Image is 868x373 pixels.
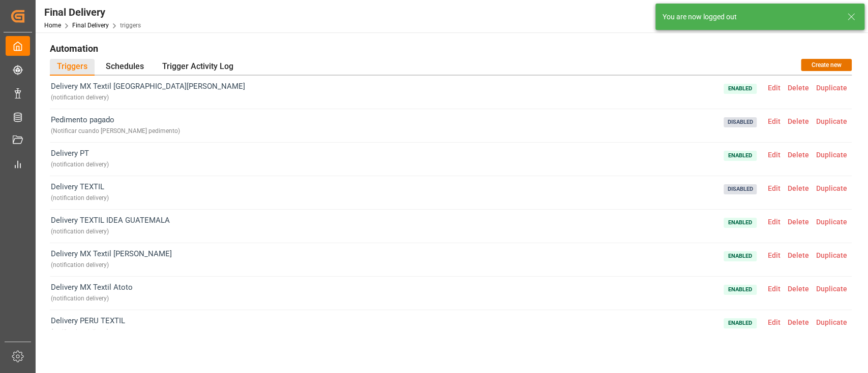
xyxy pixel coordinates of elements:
[813,218,851,226] span: Duplicate
[51,81,245,104] span: Delivery MX Textil [GEOGRAPHIC_DATA][PERSON_NAME]
[51,125,180,137] div: ( Notificar cuando [PERSON_NAME] pedimento )
[764,151,784,159] span: Edit
[99,59,151,76] div: Schedules
[51,226,170,238] div: ( notification delivery )
[784,84,813,92] span: Delete
[813,184,851,192] span: Duplicate
[724,218,757,228] span: Enabled
[764,251,784,259] span: Edit
[51,148,109,171] span: Delivery PT
[51,259,172,271] div: ( notification delivery )
[51,326,125,338] div: ( notification delivery )
[784,184,813,192] span: Delete
[51,215,170,238] span: Delivery TEXTIL IDEA GUATEMALA
[724,251,757,261] span: Enabled
[813,84,851,92] span: Duplicate
[51,92,245,104] div: ( notification delivery )
[784,285,813,293] span: Delete
[813,251,851,259] span: Duplicate
[155,59,241,76] div: Trigger Activity Log
[724,318,757,328] span: Enabled
[724,285,757,295] span: Enabled
[724,151,757,161] span: Enabled
[51,192,109,204] div: ( notification delivery )
[784,218,813,226] span: Delete
[44,5,141,20] div: Final Delivery
[51,315,125,338] span: Delivery PERU TEXTIL
[51,181,109,204] span: Delivery TEXTIL
[764,285,784,293] span: Edit
[51,114,180,137] span: Pedimento pagado
[50,59,95,76] div: Triggers
[784,151,813,159] span: Delete
[784,318,813,326] span: Delete
[724,184,757,194] span: Disabled
[764,117,784,125] span: Edit
[813,151,851,159] span: Duplicate
[50,40,852,57] h1: Automation
[784,117,813,125] span: Delete
[784,251,813,259] span: Delete
[44,22,61,29] a: Home
[72,22,109,29] a: Final Delivery
[51,293,133,304] div: ( notification delivery )
[724,117,757,127] span: Disabled
[724,84,757,94] span: Enabled
[813,117,851,125] span: Duplicate
[813,318,851,326] span: Duplicate
[801,59,852,71] button: Create new
[764,318,784,326] span: Edit
[764,84,784,92] span: Edit
[764,184,784,192] span: Edit
[51,248,172,271] span: Delivery MX Textil [PERSON_NAME]
[813,285,851,293] span: Duplicate
[51,159,109,171] div: ( notification delivery )
[51,282,133,304] span: Delivery MX Textil Atoto
[663,12,837,22] div: You are now logged out
[764,218,784,226] span: Edit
